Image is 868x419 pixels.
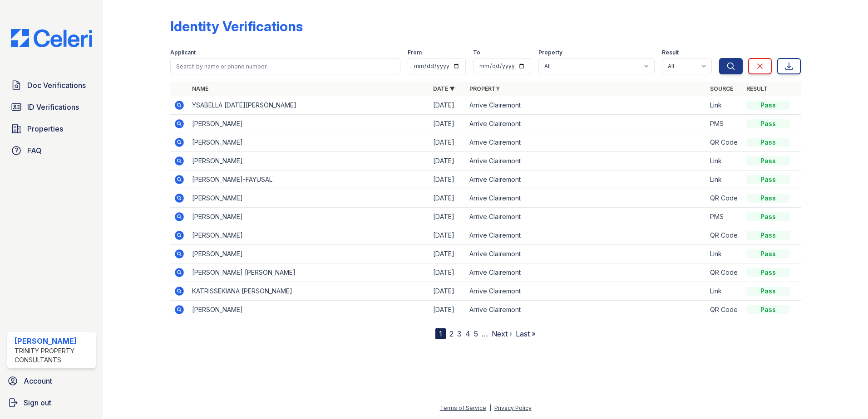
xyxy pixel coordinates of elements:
[170,58,400,74] input: Search by name or phone number
[474,329,478,338] a: 5
[449,329,454,338] a: 2
[4,394,99,412] a: Sign out
[466,263,707,282] td: Arrive Clairemont
[27,80,86,91] span: Doc Verifications
[188,282,429,301] td: KATRISSEKIANA [PERSON_NAME]
[482,328,488,339] span: …
[746,287,790,296] div: Pass
[429,96,466,115] td: [DATE]
[466,245,707,263] td: Arrive Clairemont
[429,282,466,301] td: [DATE]
[706,263,743,282] td: QR Code
[429,189,466,208] td: [DATE]
[429,171,466,189] td: [DATE]
[466,115,707,133] td: Arrive Clairemont
[710,85,733,92] a: Source
[746,194,790,203] div: Pass
[4,29,99,47] img: CE_Logo_Blue-a8612792a0a2168367f1c8372b55b34899dd931a85d93a1a3d3e32e68fde9ad4.png
[494,404,532,411] a: Privacy Policy
[15,346,92,365] div: Trinity Property Consultants
[466,208,707,226] td: Arrive Clairemont
[188,152,429,171] td: [PERSON_NAME]
[188,171,429,189] td: [PERSON_NAME]-FAYUSAL
[706,171,743,189] td: Link
[466,189,707,208] td: Arrive Clairemont
[408,49,422,56] label: From
[706,115,743,133] td: PMS
[746,101,790,110] div: Pass
[429,245,466,263] td: [DATE]
[170,18,303,34] div: Identity Verifications
[516,329,536,338] a: Last »
[706,245,743,263] td: Link
[706,301,743,319] td: QR Code
[15,336,92,346] div: [PERSON_NAME]
[429,133,466,152] td: [DATE]
[435,328,446,339] div: 1
[473,49,480,56] label: To
[429,208,466,226] td: [DATE]
[706,133,743,152] td: QR Code
[192,85,208,92] a: Name
[188,189,429,208] td: [PERSON_NAME]
[188,133,429,152] td: [PERSON_NAME]
[538,49,562,56] label: Property
[429,301,466,319] td: [DATE]
[466,301,707,319] td: Arrive Clairemont
[188,245,429,263] td: [PERSON_NAME]
[466,282,707,301] td: Arrive Clairemont
[706,96,743,115] td: Link
[706,208,743,226] td: PMS
[466,96,707,115] td: Arrive Clairemont
[27,123,63,134] span: Properties
[466,152,707,171] td: Arrive Clairemont
[706,152,743,171] td: Link
[429,226,466,245] td: [DATE]
[429,115,466,133] td: [DATE]
[746,119,790,128] div: Pass
[188,96,429,115] td: YSABELLA [DATE][PERSON_NAME]
[746,268,790,277] div: Pass
[188,208,429,226] td: [PERSON_NAME]
[429,152,466,171] td: [DATE]
[465,329,470,338] a: 4
[188,263,429,282] td: [PERSON_NAME] [PERSON_NAME]
[746,175,790,184] div: Pass
[746,212,790,221] div: Pass
[7,76,96,94] a: Doc Verifications
[746,249,790,258] div: Pass
[457,329,462,338] a: 3
[188,226,429,245] td: [PERSON_NAME]
[746,85,768,92] a: Result
[746,305,790,314] div: Pass
[706,282,743,301] td: Link
[706,189,743,208] td: QR Code
[440,404,486,411] a: Terms of Service
[466,133,707,152] td: Arrive Clairemont
[746,231,790,240] div: Pass
[27,102,79,112] span: ID Verifications
[7,141,96,160] a: FAQ
[746,138,790,147] div: Pass
[746,156,790,166] div: Pass
[466,226,707,245] td: Arrive Clairemont
[466,171,707,189] td: Arrive Clairemont
[469,85,500,92] a: Property
[24,397,51,408] span: Sign out
[188,115,429,133] td: [PERSON_NAME]
[429,263,466,282] td: [DATE]
[27,145,42,156] span: FAQ
[706,226,743,245] td: QR Code
[7,98,96,116] a: ID Verifications
[24,375,52,386] span: Account
[433,85,455,92] a: Date ▼
[7,120,96,138] a: Properties
[170,49,196,56] label: Applicant
[188,301,429,319] td: [PERSON_NAME]
[489,404,491,411] div: |
[4,372,99,390] a: Account
[662,49,679,56] label: Result
[492,329,512,338] a: Next ›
